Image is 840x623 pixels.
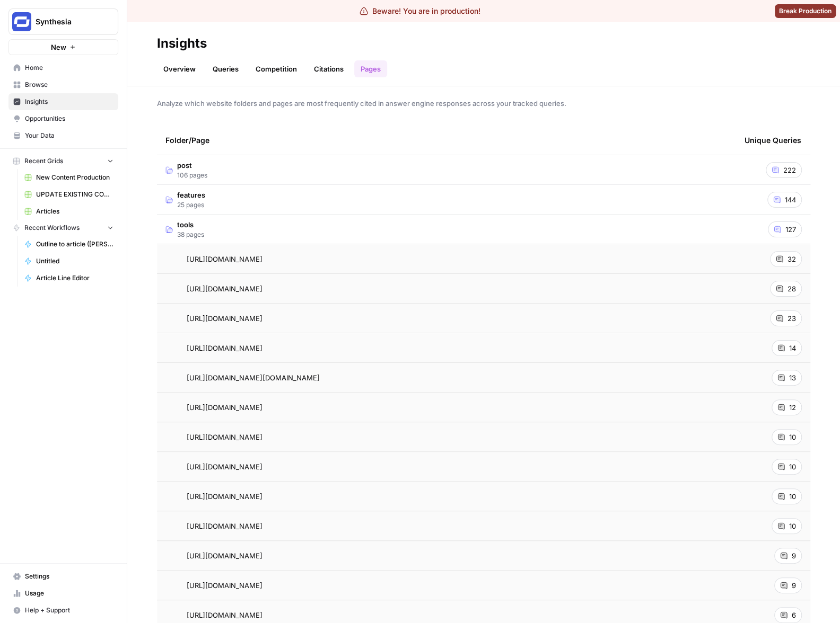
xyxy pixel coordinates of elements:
a: Article Line Editor [20,270,118,287]
a: Browse [8,76,118,93]
span: 12 [789,402,796,413]
span: [URL][DOMAIN_NAME] [187,283,262,294]
span: Settings [25,572,113,581]
button: Recent Grids [8,153,118,169]
a: Overview [157,60,202,77]
a: Home [8,59,118,76]
span: 10 [789,491,796,502]
a: Opportunities [8,110,118,127]
div: Beware! You are in production! [360,6,480,16]
span: Help + Support [25,606,113,615]
span: [URL][DOMAIN_NAME] [187,343,262,353]
span: [URL][DOMAIN_NAME] [187,461,262,472]
span: Outline to article ([PERSON_NAME]'s fork) [36,239,113,249]
span: 9 [792,580,796,591]
a: Settings [8,568,118,585]
span: 144 [785,194,796,205]
a: Usage [8,585,118,602]
a: Citations [308,60,350,77]
span: 222 [783,165,796,175]
span: Untitled [36,256,113,266]
span: 25 pages [177,200,205,210]
a: Untitled [20,253,118,270]
button: Workspace: Synthesia [8,8,118,35]
span: features [177,190,205,200]
span: 32 [787,254,796,264]
a: Pages [354,60,387,77]
span: post [177,160,207,171]
span: Opportunities [25,114,113,123]
span: Insights [25,97,113,106]
span: 14 [789,343,796,353]
div: Unique Queries [745,126,801,155]
a: Queries [206,60,245,77]
a: New Content Production [20,169,118,186]
span: [URL][DOMAIN_NAME] [187,402,262,413]
button: Break Production [775,4,836,18]
span: 106 pages [177,171,207,180]
span: [URL][DOMAIN_NAME] [187,550,262,561]
a: UPDATE EXISTING CONTENT [20,186,118,203]
span: [URL][DOMAIN_NAME] [187,491,262,502]
span: Analyze which website folders and pages are most frequently cited in answer engine responses acro... [157,98,810,109]
button: New [8,39,118,55]
a: Insights [8,93,118,110]
span: 127 [785,224,796,235]
span: Browse [25,80,113,90]
span: [URL][DOMAIN_NAME] [187,254,262,264]
span: 28 [787,283,796,294]
span: UPDATE EXISTING CONTENT [36,190,113,199]
a: Articles [20,203,118,220]
a: Outline to article ([PERSON_NAME]'s fork) [20,236,118,253]
span: [URL][DOMAIN_NAME] [187,521,262,531]
span: 9 [792,550,796,561]
span: [URL][DOMAIN_NAME] [187,432,262,442]
span: 10 [789,432,796,442]
span: 23 [787,313,796,324]
span: [URL][DOMAIN_NAME] [187,313,262,324]
span: 13 [789,372,796,383]
div: Insights [157,35,207,52]
span: Break Production [779,6,832,16]
div: Folder/Page [165,126,728,155]
span: Home [25,63,113,73]
span: Usage [25,589,113,598]
span: Recent Grids [24,156,63,166]
span: Recent Workflows [24,223,80,233]
span: Articles [36,207,113,216]
button: Help + Support [8,602,118,619]
a: Competition [249,60,303,77]
span: 6 [792,610,796,620]
img: Synthesia Logo [12,12,31,31]
span: [URL][DOMAIN_NAME] [187,580,262,591]
button: Recent Workflows [8,220,118,236]
span: [URL][DOMAIN_NAME] [187,610,262,620]
span: 38 pages [177,230,204,239]
span: 10 [789,521,796,531]
span: Synthesia [36,16,100,27]
span: Your Data [25,131,113,140]
span: New Content Production [36,173,113,182]
span: Article Line Editor [36,273,113,283]
span: 10 [789,461,796,472]
span: tools [177,219,204,230]
a: Your Data [8,127,118,144]
span: [URL][DOMAIN_NAME][DOMAIN_NAME] [187,372,320,383]
span: New [51,42,66,52]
